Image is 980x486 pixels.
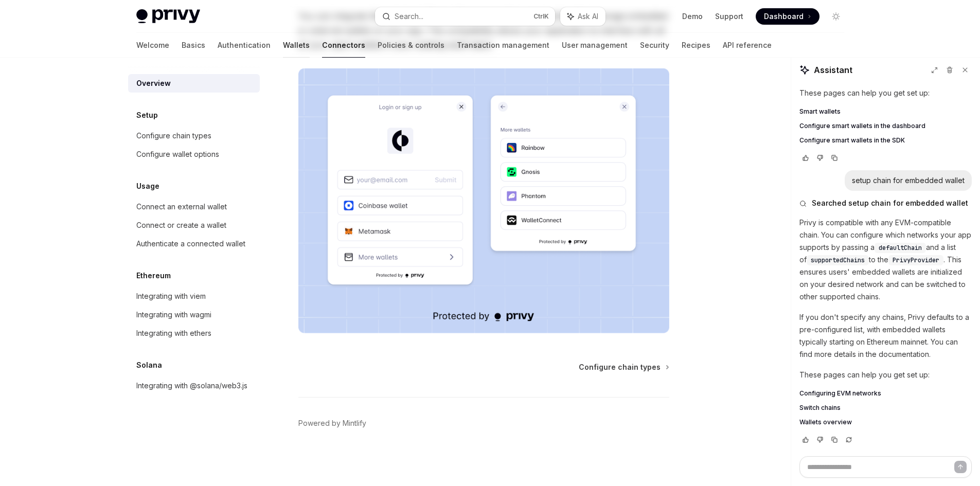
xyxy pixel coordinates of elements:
[128,287,260,305] a: Integrating with viem
[828,8,844,25] button: Toggle dark mode
[799,404,972,412] a: Switch chains
[799,107,972,116] a: Smart wallets
[136,201,227,213] div: Connect an external wallet
[136,269,171,282] h5: Ethereum
[799,369,972,381] p: These pages can help you get set up:
[811,256,865,264] span: supportedChains
[799,311,972,361] p: If you don't specify any chains, Privy defaults to a pre-configured list, with embedded wallets t...
[128,376,260,395] a: Integrating with @solana/web3.js
[136,109,158,121] h5: Setup
[578,11,598,22] span: Ask AI
[799,122,925,130] span: Configure smart wallets in the dashboard
[799,389,972,398] a: Configuring EVM networks
[136,130,211,142] div: Configure chain types
[136,219,226,231] div: Connect or create a wallet
[799,217,972,303] p: Privy is compatible with any EVM-compatible chain. You can configure which networks your app supp...
[640,33,669,58] a: Security
[879,244,922,252] span: defaultChain
[136,148,219,160] div: Configure wallet options
[814,64,852,76] span: Assistant
[136,33,169,58] a: Welcome
[136,309,211,321] div: Integrating with wagmi
[764,11,804,22] span: Dashboard
[852,175,965,186] div: setup chain for embedded wallet
[812,198,968,208] span: Searched setup chain for embedded wallet
[136,290,206,302] div: Integrating with viem
[378,33,444,58] a: Policies & controls
[799,389,881,398] span: Configuring EVM networks
[136,359,162,371] h5: Solana
[218,33,271,58] a: Authentication
[954,461,967,473] button: Send message
[579,362,661,372] span: Configure chain types
[128,235,260,253] a: Authenticate a connected wallet
[682,11,703,22] a: Demo
[799,418,972,426] a: Wallets overview
[128,145,260,164] a: Configure wallet options
[799,198,972,208] button: Searched setup chain for embedded wallet
[533,12,549,21] span: Ctrl K
[560,7,605,26] button: Ask AI
[136,327,211,339] div: Integrating with ethers
[799,404,841,412] span: Switch chains
[799,107,841,116] span: Smart wallets
[298,418,366,428] a: Powered by Mintlify
[723,33,772,58] a: API reference
[128,324,260,343] a: Integrating with ethers
[562,33,628,58] a: User management
[893,256,939,264] span: PrivyProvider
[283,33,310,58] a: Wallets
[579,362,668,372] a: Configure chain types
[182,33,205,58] a: Basics
[799,87,972,99] p: These pages can help you get set up:
[136,180,159,192] h5: Usage
[799,122,972,130] a: Configure smart wallets in the dashboard
[136,380,247,392] div: Integrating with @solana/web3.js
[682,33,710,58] a: Recipes
[136,9,200,24] img: light logo
[799,136,905,145] span: Configure smart wallets in the SDK
[457,33,549,58] a: Transaction management
[128,305,260,324] a: Integrating with wagmi
[128,216,260,235] a: Connect or create a wallet
[128,74,260,93] a: Overview
[298,68,669,333] img: Connectors3
[128,127,260,145] a: Configure chain types
[799,418,852,426] span: Wallets overview
[799,136,972,145] a: Configure smart wallets in the SDK
[395,10,423,23] div: Search...
[715,11,743,22] a: Support
[136,77,171,89] div: Overview
[756,8,819,25] a: Dashboard
[375,7,555,26] button: Search...CtrlK
[322,33,365,58] a: Connectors
[136,238,245,250] div: Authenticate a connected wallet
[128,197,260,216] a: Connect an external wallet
